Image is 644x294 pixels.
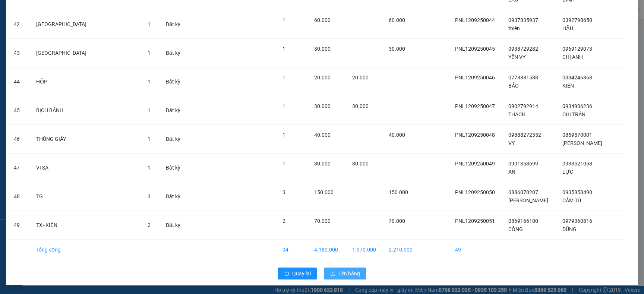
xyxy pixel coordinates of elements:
[562,103,592,109] span: 0934906236
[562,54,583,60] span: CHỊ ANH
[562,197,581,203] span: CẨM TÚ
[508,75,538,80] span: 0778881588
[30,10,142,39] td: [GEOGRAPHIC_DATA]
[148,136,151,142] span: 1
[314,46,331,52] span: 30.000
[148,222,151,228] span: 2
[148,193,151,199] span: 3
[455,103,495,109] span: PNL1209250047
[389,218,405,224] span: 70.000
[8,96,30,125] td: 45
[383,240,420,260] td: 2.210.000
[284,271,289,277] span: rollback
[389,132,405,138] span: 40.000
[352,75,369,80] span: 20.000
[160,96,187,125] td: Bất kỳ
[160,125,187,154] td: Bất kỳ
[282,17,285,23] span: 1
[160,39,187,67] td: Bất kỳ
[278,268,317,279] button: rollbackQuay lại
[508,218,538,224] span: 0869166100
[314,103,331,109] span: 30.000
[314,218,331,224] span: 70.000
[282,75,285,80] span: 1
[562,161,592,167] span: 0933521058
[282,218,285,224] span: 2
[148,79,151,85] span: 1
[455,218,495,224] span: PNL1209250051
[562,140,602,146] span: [PERSON_NAME]
[508,169,515,175] span: AN
[562,25,573,31] span: HẬU
[277,240,308,260] td: 94
[330,271,335,277] span: upload
[314,17,331,23] span: 60.000
[314,189,334,195] span: 150.000
[508,46,538,52] span: 0938729282
[455,161,495,167] span: PNL1209250049
[508,54,525,60] span: YẾN VY
[562,169,573,175] span: LỰC
[562,111,585,117] span: CHỊ TRÂN
[508,132,541,138] span: 09888272352
[508,161,538,167] span: 0901353699
[160,154,187,182] td: Bất kỳ
[292,269,311,278] span: Quay lại
[148,107,151,113] span: 1
[562,189,592,195] span: 0935858498
[508,83,519,89] span: BẢO
[314,161,331,167] span: 30.000
[352,103,369,109] span: 30.000
[455,17,495,23] span: PNL1209250044
[562,132,592,138] span: 0859570001
[282,132,285,138] span: 1
[160,67,187,96] td: Bất kỳ
[562,226,577,232] span: DŨNG
[508,103,538,109] span: 0902792914
[562,75,592,80] span: 0334246868
[389,189,408,195] span: 150.000
[562,46,592,52] span: 0969129073
[282,46,285,52] span: 1
[8,39,30,67] td: 43
[508,226,523,232] span: CÔNG
[455,75,495,80] span: PNL1209250046
[8,67,30,96] td: 44
[389,17,405,23] span: 60.000
[324,268,366,279] button: uploadLên hàng
[455,132,495,138] span: PNL1209250048
[160,211,187,240] td: Bất kỳ
[8,10,30,39] td: 42
[308,240,346,260] td: 4.180.000
[455,46,495,52] span: PNL1209250045
[282,189,285,195] span: 3
[30,67,142,96] td: HỘP
[30,96,142,125] td: BỊCH BÁNH
[282,161,285,167] span: 1
[455,189,495,195] span: PNL1209250050
[562,17,592,23] span: 0392798650
[148,165,151,171] span: 1
[314,75,331,80] span: 20.000
[389,46,405,52] span: 30.000
[160,10,187,39] td: Bất kỳ
[314,132,331,138] span: 40.000
[8,182,30,211] td: 48
[282,103,285,109] span: 1
[148,21,151,27] span: 1
[30,240,142,260] td: Tổng cộng
[148,50,151,56] span: 1
[8,154,30,182] td: 47
[562,83,574,89] span: KIÊN
[508,111,525,117] span: THẠCH
[8,211,30,240] td: 49
[562,218,592,224] span: 0979360816
[508,140,515,146] span: VY
[30,39,142,67] td: [GEOGRAPHIC_DATA]
[346,240,383,260] td: 1.970.000
[508,25,520,31] span: thiên
[449,240,502,260] td: 49
[30,182,142,211] td: TG
[508,189,538,195] span: 0886070207
[30,154,142,182] td: VI SA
